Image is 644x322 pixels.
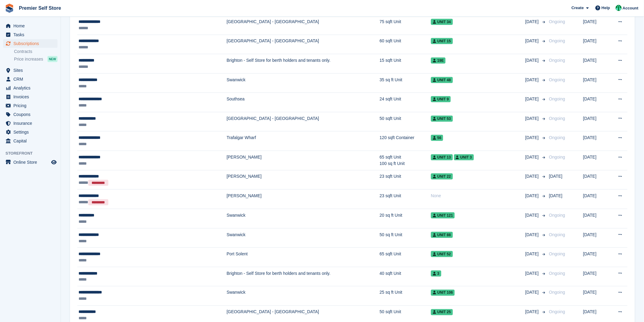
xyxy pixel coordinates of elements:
[13,137,50,145] span: Capital
[3,101,58,110] a: menu
[227,112,380,131] td: [GEOGRAPHIC_DATA] - [GEOGRAPHIC_DATA]
[549,213,565,218] span: Ongoing
[583,267,609,286] td: [DATE]
[14,56,58,62] a: Price increases NEW
[431,154,453,160] span: Unit 13
[525,115,540,122] span: [DATE]
[380,131,431,151] td: 120 sqft Container
[583,131,609,151] td: [DATE]
[525,251,540,257] span: [DATE]
[380,54,431,74] td: 15 sqft Unit
[623,5,639,11] span: Account
[3,22,58,30] a: menu
[3,39,58,48] a: menu
[13,93,50,101] span: Invoices
[3,119,58,128] a: menu
[227,54,380,74] td: Brighton - Self Store for berth holders and tenants only.
[227,16,380,35] td: [GEOGRAPHIC_DATA] - [GEOGRAPHIC_DATA]
[380,228,431,248] td: 50 sq ft Unit
[549,116,565,121] span: Ongoing
[549,271,565,276] span: Ongoing
[431,96,451,102] span: Unit 9
[380,35,431,54] td: 60 sqft Unit
[549,310,565,314] span: Ongoing
[380,151,431,170] td: 65 sqft Unit 100 sq ft Unit
[525,154,540,160] span: [DATE]
[13,75,50,83] span: CRM
[227,93,380,112] td: Southsea
[525,173,540,180] span: [DATE]
[5,4,14,13] img: stora-icon-8386f47178a22dfd0bd8f6a31ec36ba5ce8667c1dd55bd0f319d3a0aa187defe.svg
[13,84,50,92] span: Analytics
[380,73,431,93] td: 35 sq ft Unit
[583,73,609,93] td: [DATE]
[549,174,562,179] span: [DATE]
[13,22,50,30] span: Home
[431,19,453,25] span: Unit 34
[525,193,540,199] span: [DATE]
[602,5,610,11] span: Help
[525,19,540,25] span: [DATE]
[583,54,609,74] td: [DATE]
[227,131,380,151] td: Trafalgar Wharf
[583,16,609,35] td: [DATE]
[13,30,50,39] span: Tasks
[3,137,58,145] a: menu
[380,170,431,190] td: 23 sqft Unit
[13,110,50,119] span: Coupons
[525,77,540,83] span: [DATE]
[380,248,431,267] td: 65 sqft Unit
[227,209,380,229] td: Swanwick
[549,193,562,198] span: [DATE]
[549,251,565,256] span: Ongoing
[572,5,584,11] span: Create
[549,38,565,43] span: Ongoing
[525,135,540,141] span: [DATE]
[525,212,540,219] span: [DATE]
[549,232,565,237] span: Ongoing
[431,271,441,277] span: 3
[50,159,58,166] a: Preview store
[431,251,453,257] span: Unit 52
[3,75,58,83] a: menu
[227,286,380,306] td: Swanwick
[47,56,58,62] div: NEW
[549,77,565,82] span: Ongoing
[227,35,380,54] td: [GEOGRAPHIC_DATA] - [GEOGRAPHIC_DATA]
[380,190,431,209] td: 23 sqft Unit
[525,38,540,44] span: [DATE]
[3,110,58,119] a: menu
[431,212,455,219] span: Unit 121
[431,58,446,64] span: 19E
[454,154,474,160] span: Unit 3
[13,128,50,136] span: Settings
[380,16,431,35] td: 75 sqft Unit
[380,93,431,112] td: 24 sqft Unit
[549,19,565,24] span: Ongoing
[583,190,609,209] td: [DATE]
[13,39,50,48] span: Subscriptions
[5,150,61,156] span: Storefront
[431,173,453,180] span: Unit 22
[14,49,58,54] a: Contracts
[583,248,609,267] td: [DATE]
[227,151,380,170] td: [PERSON_NAME]
[549,135,565,140] span: Ongoing
[13,66,50,75] span: Sites
[227,248,380,267] td: Port Solent
[14,56,43,62] span: Price increases
[525,289,540,296] span: [DATE]
[227,267,380,286] td: Brighton - Self Store for berth holders and tenants only.
[549,155,565,159] span: Ongoing
[227,170,380,190] td: [PERSON_NAME]
[549,290,565,295] span: Ongoing
[3,128,58,136] a: menu
[13,158,50,166] span: Online Store
[583,151,609,170] td: [DATE]
[549,96,565,101] span: Ongoing
[16,3,64,13] a: Premier Self Store
[13,119,50,128] span: Insurance
[525,96,540,102] span: [DATE]
[583,209,609,229] td: [DATE]
[431,309,453,315] span: Unit 25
